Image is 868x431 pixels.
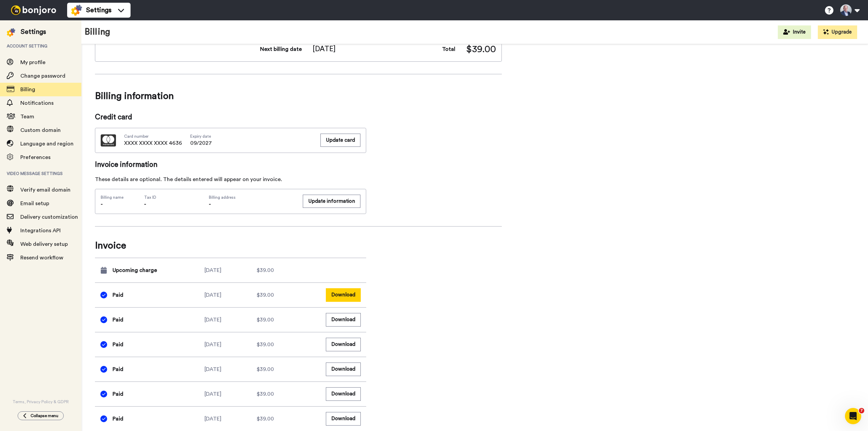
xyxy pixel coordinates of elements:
div: These details are optional. The details entered will appear on your invoice. [95,175,366,183]
div: [DATE] [204,415,257,423]
span: Next billing date [260,45,302,53]
span: - [209,201,211,207]
button: Update card [320,134,360,147]
span: Delivery customization [20,214,78,220]
span: 7 [859,408,864,413]
span: Integrations API [20,228,61,233]
span: Upcoming charge [113,266,157,274]
span: Email setup [20,201,49,206]
span: Language and region [20,141,74,146]
span: Billing [20,87,35,92]
button: Upgrade [818,25,857,39]
span: Credit card [95,112,366,122]
span: Preferences [20,155,51,160]
span: Invoice information [95,160,366,170]
button: Download [326,313,361,326]
span: $39.00 [257,415,274,423]
img: bj-logo-header-white.svg [8,5,59,15]
span: Custom domain [20,128,61,133]
span: Paid [113,340,123,349]
span: $39.00 [257,291,274,299]
span: [DATE] [313,44,336,54]
div: [DATE] [204,340,257,349]
span: $39.00 [257,316,274,324]
span: Paid [113,365,123,373]
span: Team [20,114,34,119]
span: $39.00 [257,340,274,349]
span: Billing information [95,86,502,105]
div: [DATE] [204,266,257,274]
button: Download [326,338,361,351]
span: Card number [124,134,182,139]
span: $39.00 [257,365,274,373]
button: Invite [778,25,811,39]
span: $39.00 [466,42,496,56]
span: Tax ID [144,195,156,200]
span: Invoice [95,239,366,252]
div: Settings [21,27,46,37]
span: $39.00 [257,390,274,398]
span: - [101,201,103,207]
div: [DATE] [204,316,257,324]
img: settings-colored.svg [71,5,82,16]
span: Web delivery setup [20,241,68,247]
div: [DATE] [204,390,257,398]
span: Collapse menu [31,413,58,418]
span: Billing address [209,195,295,200]
button: Update information [303,195,360,208]
span: Change password [20,73,65,79]
h1: Billing [85,27,110,37]
button: Collapse menu [18,411,64,420]
span: Notifications [20,100,54,106]
span: Paid [113,415,123,423]
button: Download [326,288,361,301]
span: Paid [113,316,123,324]
span: - [144,201,146,207]
div: [DATE] [204,291,257,299]
button: Download [326,363,361,376]
button: Download [326,387,361,400]
button: Download [326,412,361,425]
div: $39.00 [257,266,309,274]
span: Resend workflow [20,255,63,260]
span: Paid [113,291,123,299]
div: [DATE] [204,365,257,373]
span: Paid [113,390,123,398]
span: Expiry date [190,134,212,139]
span: My profile [20,60,45,65]
span: 09/2027 [190,139,212,147]
span: XXXX XXXX XXXX 4636 [124,139,182,147]
span: Total [442,45,455,53]
span: Billing name [101,195,123,200]
span: Settings [86,5,112,15]
img: settings-colored.svg [7,28,15,37]
iframe: Intercom live chat [845,408,861,424]
span: Verify email domain [20,187,71,193]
